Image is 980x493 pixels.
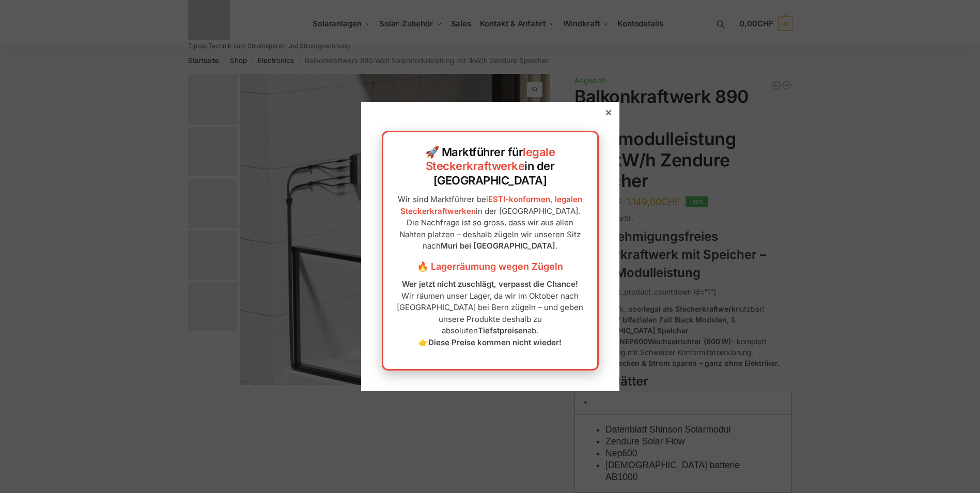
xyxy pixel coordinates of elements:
[426,145,555,173] a: legale Steckerkraftwerke
[402,279,578,289] strong: Wer jetzt nicht zuschlägt, verpasst die Chance!
[400,194,583,216] a: ESTI-konformen, legalen Steckerkraftwerken
[441,241,555,251] strong: Muri bei [GEOGRAPHIC_DATA]
[394,279,587,348] p: Wir räumen unser Lager, da wir im Oktober nach [GEOGRAPHIC_DATA] bei Bern zügeln – und geben unse...
[394,145,587,188] h2: 🚀 Marktführer für in der [GEOGRAPHIC_DATA]
[428,337,562,347] strong: Diese Preise kommen nicht wieder!
[394,260,587,273] h3: 🔥 Lagerräumung wegen Zügeln
[478,326,527,335] strong: Tiefstpreisen
[394,194,587,252] p: Wir sind Marktführer bei in der [GEOGRAPHIC_DATA]. Die Nachfrage ist so gross, dass wir aus allen...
